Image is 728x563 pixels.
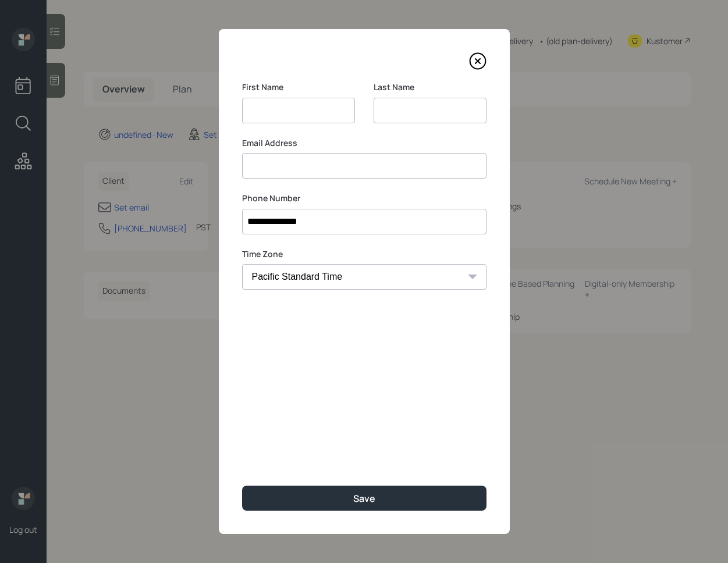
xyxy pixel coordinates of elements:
label: Last Name [374,81,486,93]
label: Phone Number [242,193,486,204]
label: First Name [242,81,355,93]
button: Save [242,486,486,511]
label: Time Zone [242,248,486,260]
label: Email Address [242,137,486,149]
div: Save [353,492,375,505]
